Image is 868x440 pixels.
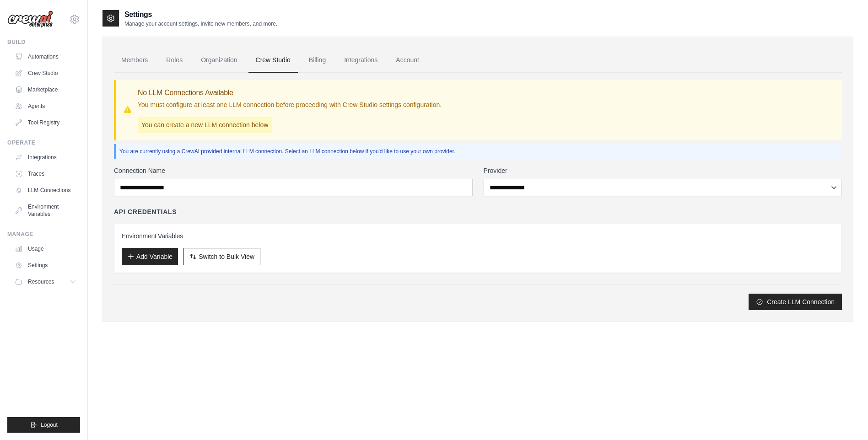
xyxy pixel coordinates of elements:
[11,49,80,64] a: Automations
[159,48,190,73] a: Roles
[28,278,54,285] span: Resources
[122,248,178,265] button: Add Variable
[41,421,58,429] span: Logout
[11,99,80,113] a: Agents
[194,48,244,73] a: Organization
[11,82,80,97] a: Marketplace
[124,9,277,20] h2: Settings
[11,150,80,165] a: Integrations
[11,166,80,181] a: Traces
[388,48,426,73] a: Account
[199,252,254,261] span: Switch to Bulk View
[183,248,260,265] button: Switch to Bulk View
[11,115,80,130] a: Tool Registry
[114,207,177,216] h4: API Credentials
[11,183,80,198] a: LLM Connections
[11,258,80,273] a: Settings
[248,48,298,73] a: Crew Studio
[122,231,834,241] h3: Environment Variables
[7,139,80,146] div: Operate
[138,117,272,133] p: You can create a new LLM connection below
[11,199,80,221] a: Environment Variables
[7,11,53,28] img: Logo
[7,231,80,238] div: Manage
[749,294,842,310] button: Create LLM Connection
[138,100,442,109] p: You must configure at least one LLM connection before proceeding with Crew Studio settings config...
[138,87,442,98] h3: No LLM Connections Available
[484,166,842,175] label: Provider
[124,20,277,27] p: Manage your account settings, invite new members, and more.
[337,48,385,73] a: Integrations
[11,241,80,256] a: Usage
[11,66,80,80] a: Crew Studio
[114,166,473,175] label: Connection Name
[114,48,155,73] a: Members
[7,417,80,433] button: Logout
[7,38,80,46] div: Build
[302,48,333,73] a: Billing
[11,274,80,289] button: Resources
[119,148,838,155] p: You are currently using a CrewAI provided internal LLM connection. Select an LLM connection below...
